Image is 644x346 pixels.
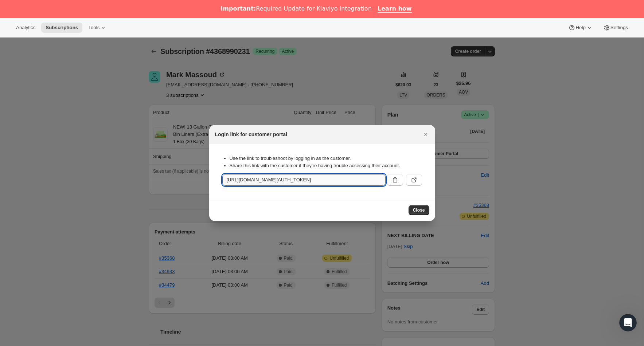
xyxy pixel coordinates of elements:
[88,25,99,31] span: Tools
[215,131,287,138] h2: Login link for customer portal
[16,25,35,31] span: Analytics
[220,5,371,12] div: Required Update for Klaviyo Integration
[421,129,431,139] button: Close
[378,5,412,13] a: Learn how
[84,23,111,33] button: Tools
[230,155,422,162] li: Use the link to troubleshoot by logging in as the customer.
[46,25,78,31] span: Subscriptions
[220,5,256,12] b: Important:
[619,314,637,331] iframe: Intercom live chat
[230,162,422,169] li: Share this link with the customer if they’re having trouble accessing their account.
[413,207,425,213] span: Close
[409,205,429,215] button: Close
[610,25,628,31] span: Settings
[12,23,40,33] button: Analytics
[599,23,632,33] button: Settings
[575,25,585,31] span: Help
[41,23,82,33] button: Subscriptions
[564,23,597,33] button: Help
